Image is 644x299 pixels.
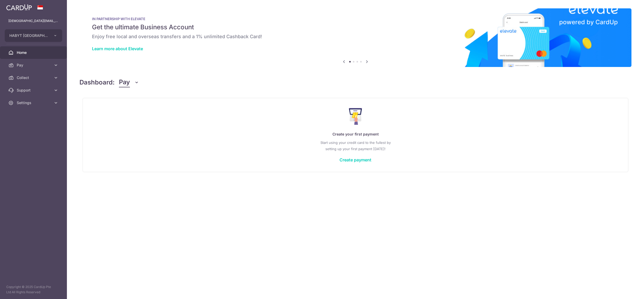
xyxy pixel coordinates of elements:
[92,33,619,40] h6: Enjoy free local and overseas transfers and a 1% unlimited Cashback Card!
[92,46,143,51] a: Learn more about Elevate
[119,77,139,87] button: Pay
[17,88,51,93] span: Support
[349,108,362,125] img: Make Payment
[119,77,130,87] span: Pay
[17,50,51,55] span: Home
[8,18,59,24] p: [DEMOGRAPHIC_DATA][EMAIL_ADDRESS][DOMAIN_NAME]
[17,75,51,80] span: Collect
[93,131,618,137] p: Create your first payment
[17,100,51,105] span: Settings
[93,139,618,152] p: Start using your credit card to the fullest by setting up your first payment [DATE]!
[5,29,62,42] button: HABYT [GEOGRAPHIC_DATA] ONE PTE. LTD.
[79,8,631,67] img: Renovation banner
[340,157,371,162] a: Create payment
[79,78,115,87] h4: Dashboard:
[6,4,32,10] img: CardUp
[9,33,48,38] span: HABYT [GEOGRAPHIC_DATA] ONE PTE. LTD.
[92,17,619,21] p: IN PARTNERSHIP WITH ELEVATE
[17,63,51,68] span: Pay
[92,23,619,31] h5: Get the ultimate Business Account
